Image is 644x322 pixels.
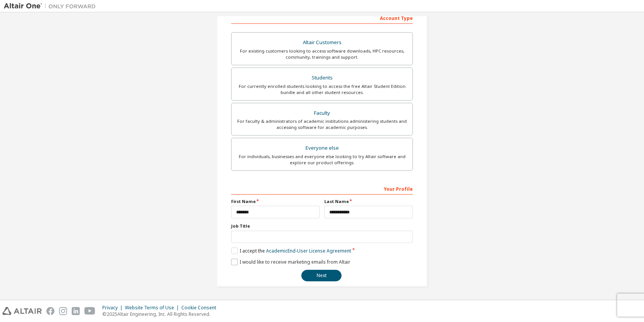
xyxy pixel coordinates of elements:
p: © 2025 Altair Engineering, Inc. All Rights Reserved. [102,311,221,317]
div: For individuals, businesses and everyone else looking to try Altair software and explore our prod... [236,154,408,166]
div: For faculty & administrators of academic institutions administering students and accessing softwa... [236,118,408,130]
button: Next [301,270,342,281]
div: Faculty [236,108,408,119]
div: Everyone else [236,143,408,154]
label: I accept the [231,248,351,254]
label: First Name [231,198,320,205]
div: Students [236,73,408,83]
label: Last Name [324,198,413,205]
a: Academic End-User License Agreement [266,248,351,254]
div: Altair Customers [236,37,408,48]
div: Account Type [231,12,413,24]
label: I would like to receive marketing emails from Altair [231,259,350,265]
img: linkedin.svg [72,307,80,315]
img: altair_logo.svg [2,307,42,315]
div: Cookie Consent [181,305,221,311]
div: For existing customers looking to access software downloads, HPC resources, community, trainings ... [236,48,408,60]
div: Website Terms of Use [125,305,181,311]
img: instagram.svg [59,307,67,315]
div: For currently enrolled students looking to access the free Altair Student Edition bundle and all ... [236,83,408,96]
img: Altair One [4,2,100,10]
div: Your Profile [231,182,413,195]
label: Job Title [231,223,413,229]
div: Privacy [102,305,125,311]
img: youtube.svg [84,307,95,315]
img: facebook.svg [46,307,54,315]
